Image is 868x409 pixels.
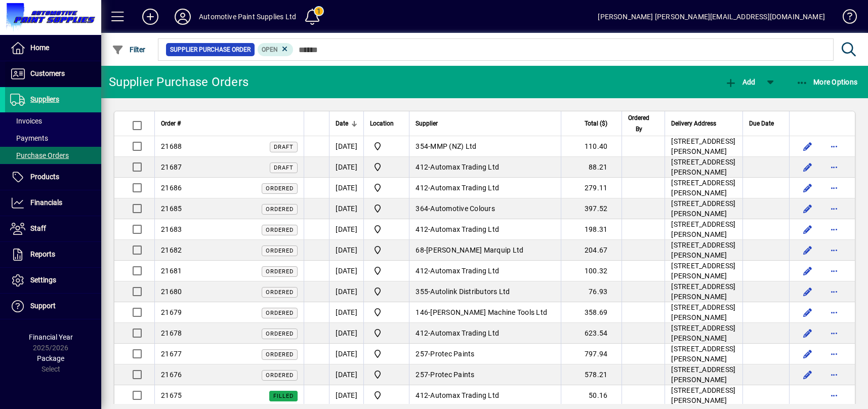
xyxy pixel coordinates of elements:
[5,112,101,130] a: Invoices
[430,308,547,316] span: [PERSON_NAME] Machine Tools Ltd
[665,344,742,364] td: [STREET_ADDRESS][PERSON_NAME]
[109,40,148,59] button: Filter
[416,118,438,129] span: Supplier
[167,8,199,26] button: Profile
[561,323,622,344] td: 623.54
[266,289,294,296] span: Ordered
[430,163,499,171] span: Automax Trading Ltd
[370,306,403,318] span: Automotive Paint Supplies Ltd
[10,151,69,159] span: Purchase Orders
[329,178,363,198] td: [DATE]
[329,136,363,157] td: [DATE]
[336,118,348,129] span: Date
[430,267,499,275] span: Automax Trading Ltd
[161,371,182,379] span: 21676
[800,283,816,300] button: Edit
[826,221,842,237] button: More options
[561,344,622,364] td: 797.94
[5,147,101,164] a: Purchase Orders
[199,9,296,25] div: Automotive Paint Supplies Ltd
[416,246,424,254] span: 68
[826,304,842,320] button: More options
[416,163,428,171] span: 412
[161,308,182,316] span: 21679
[370,182,403,194] span: Automotive Paint Supplies Ltd
[5,216,101,241] a: Staff
[161,288,182,296] span: 21680
[10,134,48,142] span: Payments
[800,242,816,258] button: Edit
[266,351,294,358] span: Ordered
[796,78,858,86] span: More Options
[161,184,182,192] span: 21686
[262,46,278,53] span: Open
[370,161,403,173] span: Automotive Paint Supplies Ltd
[561,385,622,406] td: 50.16
[665,198,742,219] td: [STREET_ADDRESS][PERSON_NAME]
[409,240,561,261] td: -
[370,118,394,129] span: Location
[416,371,428,379] span: 257
[416,288,428,296] span: 355
[628,112,658,135] div: Ordered By
[161,391,182,399] span: 21675
[30,95,59,103] span: Suppliers
[30,276,56,284] span: Settings
[5,130,101,147] a: Payments
[561,157,622,178] td: 88.21
[30,250,55,258] span: Reports
[561,281,622,302] td: 76.93
[416,329,428,337] span: 412
[30,173,59,181] span: Products
[409,364,561,385] td: -
[370,327,403,339] span: Automotive Paint Supplies Ltd
[409,281,561,302] td: -
[826,263,842,279] button: More options
[161,350,182,358] span: 21677
[826,325,842,341] button: More options
[161,142,182,150] span: 21688
[835,2,855,35] a: Knowledge Base
[29,333,73,341] span: Financial Year
[800,263,816,279] button: Edit
[370,265,403,277] span: Automotive Paint Supplies Ltd
[370,140,403,152] span: Automotive Paint Supplies Ltd
[665,136,742,157] td: [STREET_ADDRESS][PERSON_NAME]
[266,185,294,192] span: Ordered
[409,344,561,364] td: -
[665,281,742,302] td: [STREET_ADDRESS][PERSON_NAME]
[430,184,499,192] span: Automax Trading Ltd
[30,302,56,310] span: Support
[329,281,363,302] td: [DATE]
[598,9,825,25] div: [PERSON_NAME] [PERSON_NAME][EMAIL_ADDRESS][DOMAIN_NAME]
[749,118,783,129] div: Due Date
[266,310,294,316] span: Ordered
[329,240,363,261] td: [DATE]
[430,350,474,358] span: Protec Paints
[416,184,428,192] span: 412
[30,198,62,207] span: Financials
[416,225,428,233] span: 412
[161,204,182,213] span: 21685
[161,225,182,233] span: 21683
[266,372,294,379] span: Ordered
[409,198,561,219] td: -
[161,329,182,337] span: 21678
[561,240,622,261] td: 204.67
[266,331,294,337] span: Ordered
[665,323,742,344] td: [STREET_ADDRESS][PERSON_NAME]
[266,206,294,213] span: Ordered
[370,244,403,256] span: Automotive Paint Supplies Ltd
[266,227,294,233] span: Ordered
[665,219,742,240] td: [STREET_ADDRESS][PERSON_NAME]
[274,144,294,150] span: Draft
[826,200,842,217] button: More options
[409,136,561,157] td: -
[409,302,561,323] td: -
[409,178,561,198] td: -
[561,261,622,281] td: 100.32
[329,344,363,364] td: [DATE]
[329,261,363,281] td: [DATE]
[794,73,860,91] button: More Options
[628,112,649,135] span: Ordered By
